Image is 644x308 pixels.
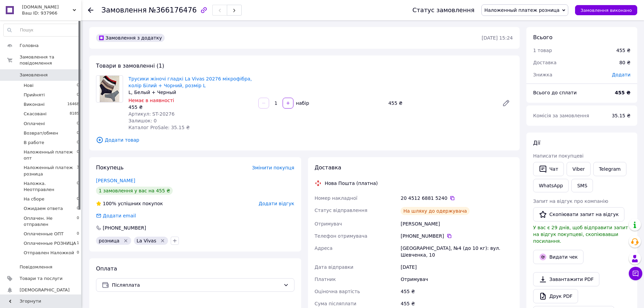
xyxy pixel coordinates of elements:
span: Змінити покупця [252,165,294,170]
span: Доставка [533,60,556,65]
span: 35.15 ₴ [612,113,630,118]
span: Додати [612,72,630,77]
span: Знижка [533,72,552,77]
span: Каталог ProSale: 35.15 ₴ [128,125,190,130]
svg: Видалити мітку [123,238,128,243]
a: Трусики жіночі гладкі La Vivas 20276 мікрофібра, колір Білий + Чорний, розмір L [128,76,252,88]
span: 0 [77,121,79,127]
span: Прийняті [24,92,45,98]
span: Нові [24,82,33,89]
a: Завантажити PDF [533,272,599,286]
div: Замовлення з додатку [96,34,165,42]
svg: Видалити мітку [160,238,165,243]
div: Додати email [95,212,137,219]
a: WhatsApp [533,179,569,192]
div: успішних покупок [96,200,163,207]
div: Повернутися назад [88,7,93,14]
div: Додати email [102,212,137,219]
div: 455 ₴ [616,47,630,54]
span: Оціночна вартість [315,289,360,294]
span: Покупець [96,164,124,171]
span: 0 [77,140,79,146]
b: 455 ₴ [615,90,630,95]
button: SMS [571,179,593,192]
span: Дата відправки [315,264,354,270]
span: 3 [77,165,79,177]
span: La Vivas [137,238,156,243]
div: 1 замовлення у вас на 455 ₴ [96,187,173,195]
div: 455 ₴ [399,285,514,298]
span: Статус відправлення [315,208,367,213]
span: Запит на відгук про компанію [533,198,608,204]
a: Редагувати [499,96,513,110]
div: Статус замовлення [412,7,475,14]
span: Наложенный платеж розница [24,165,77,177]
span: Додати відгук [259,201,294,206]
span: Написати покупцеві [533,153,583,159]
span: розница [99,238,119,243]
div: [PERSON_NAME] [399,218,514,230]
span: Адреса [315,245,333,251]
span: Телефон отримувача [315,233,367,239]
span: Наложка. Неотправлен [24,181,77,193]
div: [GEOGRAPHIC_DATA], №4 (до 10 кг): вул. Шевченка, 10 [399,242,514,261]
span: 0 [77,149,79,161]
span: [DEMOGRAPHIC_DATA] [20,287,70,293]
span: 0 [77,92,79,98]
span: 1 [77,240,79,246]
span: 0 [77,181,79,193]
span: Ожидаем ответа [24,206,63,212]
span: 0 [77,231,79,237]
span: sez-on.com [22,4,73,10]
a: [PERSON_NAME] [96,178,135,183]
span: Головна [20,43,39,49]
button: Чат з покупцем [629,267,642,280]
span: Товари в замовленні (1) [96,63,164,69]
span: В работе [24,140,44,146]
span: Дії [533,140,540,146]
time: [DATE] 15:24 [482,35,513,41]
input: Пошук [4,24,79,36]
span: Оплата [96,265,117,272]
span: Наложенный платеж опт [24,149,77,161]
span: Скасовані [24,111,47,117]
div: 455 ₴ [128,104,253,111]
span: Замовлення виконано [580,8,632,13]
div: На шляху до одержувача [401,207,470,215]
span: Замовлення [20,72,48,78]
span: Всього до сплати [533,90,577,95]
span: Артикул: ST-20276 [128,111,174,117]
span: 0 [77,196,79,202]
span: Наложенный платеж розница [484,7,560,13]
span: 0 [77,215,79,228]
span: Післяплата [112,281,281,289]
span: Замовлення [101,6,147,14]
span: 1 товар [533,48,552,53]
div: 455 ₴ [386,98,497,108]
span: 0 [77,250,79,256]
span: Платник [315,277,336,282]
a: Telegram [593,162,626,176]
span: Залишок: 0 [128,118,157,123]
div: 80 ₴ [615,55,635,70]
span: 0 [77,206,79,212]
span: На сборе [24,196,44,202]
span: Оплаченные ОПТ [24,231,64,237]
span: Оплаченные РОЗНИЦА [24,240,76,246]
span: Немає в наявності [128,98,174,103]
div: [PHONE_NUMBER] [102,224,147,231]
a: Друк PDF [533,289,578,303]
span: Доставка [315,164,341,171]
span: Замовлення та повідомлення [20,54,81,66]
span: 0 [77,130,79,136]
img: Трусики жіночі гладкі La Vivas 20276 мікрофібра, колір Білий + Чорний, розмір L [100,76,120,102]
span: Додати товар [96,136,513,144]
div: L, Белый + Черный [128,89,253,96]
span: №366176476 [149,6,197,14]
span: 0 [77,82,79,89]
button: Чат [533,162,564,176]
span: Оплачен. Не отправлен [24,215,77,228]
div: Нова Пошта (платна) [323,180,380,187]
a: Viber [567,162,590,176]
span: Виконані [24,101,45,108]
